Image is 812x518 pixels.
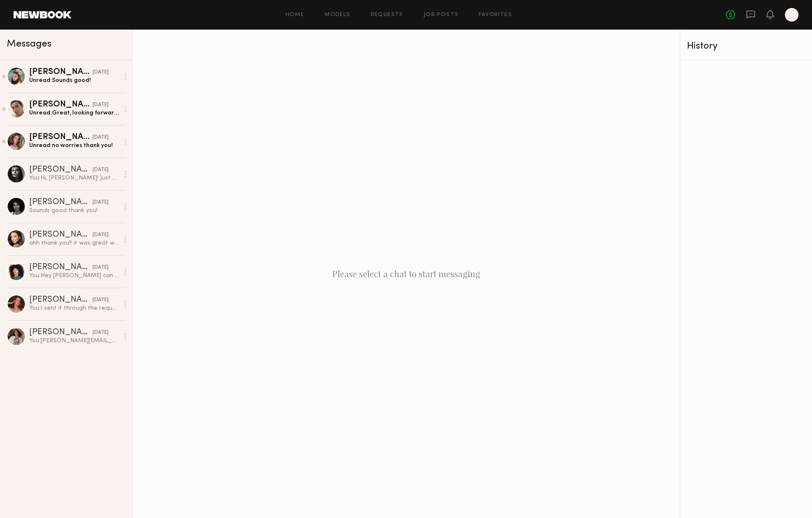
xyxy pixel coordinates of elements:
[93,296,109,304] div: [DATE]
[286,12,305,18] a: Home
[29,198,93,207] div: [PERSON_NAME]
[29,328,93,337] div: [PERSON_NAME] S.
[7,39,52,49] span: Messages
[29,166,93,174] div: [PERSON_NAME]
[93,68,109,76] div: [DATE]
[29,68,93,76] div: [PERSON_NAME]
[29,263,93,272] div: [PERSON_NAME]
[424,12,459,18] a: Job Posts
[132,30,680,518] div: Please select a chat to start messaging
[93,264,109,272] div: [DATE]
[93,166,109,174] div: [DATE]
[324,12,350,18] a: Models
[93,101,109,109] div: [DATE]
[29,239,119,247] div: ahh thank you!! it was great working with you :)
[29,337,119,345] div: You: [PERSON_NAME][EMAIL_ADDRESS][PERSON_NAME][DOMAIN_NAME] works. Or, you can put the content in...
[29,142,119,150] div: Unread: no worries thank you!
[687,41,805,51] div: History
[785,8,798,22] a: M
[93,231,109,239] div: [DATE]
[29,133,93,142] div: [PERSON_NAME]
[371,12,403,18] a: Requests
[479,12,512,18] a: Favorites
[29,207,119,215] div: Sounds good thank you!
[29,174,119,182] div: You: Hi, [PERSON_NAME]! Just wondering if you saw the message above. Thank you!
[29,101,93,109] div: [PERSON_NAME]
[29,109,119,117] div: Unread: Great, looking forward to receiving product!
[29,76,119,85] div: Unread: Sounds good!
[93,199,109,207] div: [DATE]
[93,134,109,142] div: [DATE]
[29,231,93,239] div: [PERSON_NAME]
[29,304,119,312] div: You: I sent it through the request edits section on here.
[29,272,119,280] div: You: Hey [PERSON_NAME] can you please upload all of your edited and individual clips/photos to th...
[29,296,93,304] div: [PERSON_NAME]
[93,329,109,337] div: [DATE]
